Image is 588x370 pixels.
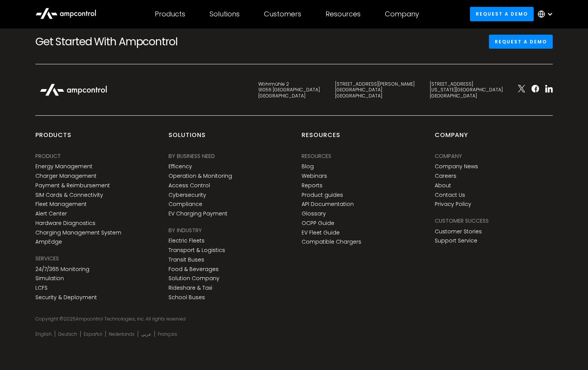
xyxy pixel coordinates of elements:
[35,35,198,48] h2: Get Started With Ampcontrol
[64,316,76,322] span: 2025
[264,10,301,18] div: Customers
[35,230,121,236] a: Charging Management System
[435,173,456,179] a: Careers
[470,7,534,21] a: Request a demo
[35,266,89,273] a: 24/7/365 Monitoring
[435,152,462,160] div: Company
[35,182,110,189] a: Payment & Reimbursement
[435,217,489,225] div: Customer success
[302,182,323,189] a: Reports
[35,239,62,245] a: AmpEdge
[168,152,215,160] div: BY BUSINESS NEED
[302,220,334,226] a: OCPP Guide
[168,238,205,244] a: Electric Fleets
[302,173,327,179] a: Webinars
[335,81,414,99] div: [STREET_ADDRESS][PERSON_NAME] [GEOGRAPHIC_DATA] [GEOGRAPHIC_DATA]
[141,331,151,337] a: عربي
[35,80,111,100] img: Ampcontrol Logo
[35,131,72,145] div: products
[168,182,210,189] a: Access Control
[35,201,87,207] a: Fleet Management
[155,10,185,18] div: Products
[385,10,419,18] div: Company
[489,35,553,49] a: Request a demo
[168,257,204,263] a: Transit Buses
[302,192,343,198] a: Product guides
[35,254,59,263] div: SERVICES
[35,316,553,322] div: Copyright © Ampcontrol Technologies, Inc. All rights reserved
[84,331,102,337] a: Español
[35,192,103,198] a: SIM Cards & Connectivity
[168,247,225,254] a: Transport & Logistics
[302,163,314,170] a: Blog
[302,131,340,145] div: Resources
[35,152,61,160] div: PRODUCT
[302,211,326,217] a: Glossary
[168,294,205,301] a: School Buses
[435,201,471,207] a: Privacy Policy
[258,81,320,99] div: Wöhrmühle 2 91056 [GEOGRAPHIC_DATA] [GEOGRAPHIC_DATA]
[168,211,227,217] a: EV Charging Payment
[35,285,48,291] a: LCFS
[58,331,77,337] a: Deutsch
[302,201,354,207] a: API Documentation
[435,192,465,198] a: Contact Us
[35,211,67,217] a: Alert Center
[435,238,477,244] a: Support Service
[302,239,361,245] a: Compatible Chargers
[168,275,219,282] a: Solution Company
[35,220,95,226] a: Hardware Diagnostics
[210,10,240,18] div: Solutions
[326,10,361,18] div: Resources
[35,173,97,179] a: Charger Management
[35,163,92,170] a: Energy Management
[168,173,232,179] a: Operation & Monitoring
[435,228,482,235] a: Customer Stories
[168,163,192,170] a: Efficency
[168,192,206,198] a: Cybersecurity
[168,226,202,234] div: BY INDUSTRY
[435,163,478,170] a: Company News
[158,331,177,337] a: Français
[168,131,206,145] div: Solutions
[302,230,340,236] a: EV Fleet Guide
[168,266,219,273] a: Food & Beverages
[168,201,202,207] a: Compliance
[35,331,52,337] a: English
[35,294,97,301] a: Security & Deployment
[168,285,212,291] a: Rideshare & Taxi
[435,131,468,145] div: Company
[302,152,331,160] div: Resources
[35,275,64,282] a: Simulation
[435,182,451,189] a: About
[429,81,502,99] div: [STREET_ADDRESS] [US_STATE][GEOGRAPHIC_DATA] [GEOGRAPHIC_DATA]
[109,331,135,337] a: Nederlands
